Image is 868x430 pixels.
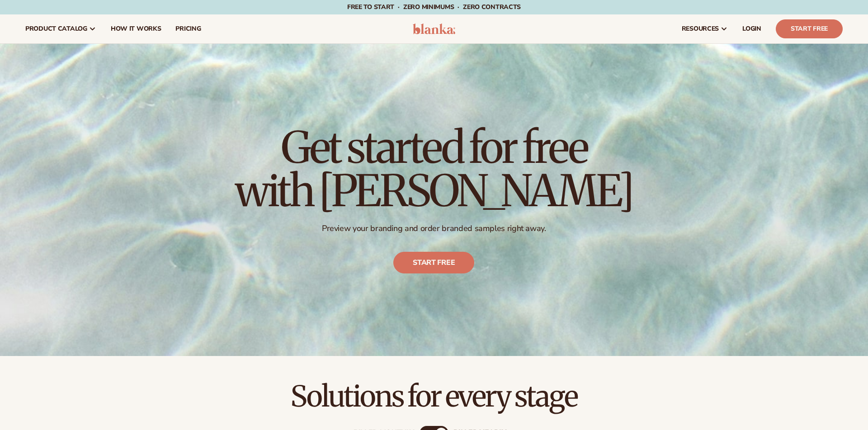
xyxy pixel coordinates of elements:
span: product catalog [25,25,87,32]
span: LOGIN [742,25,761,32]
a: pricing [168,14,208,43]
img: logo [413,23,456,34]
span: Free to start · ZERO minimums · ZERO contracts [347,3,521,11]
h1: Get started for free with [PERSON_NAME] [235,126,633,213]
p: Preview your branding and order branded samples right away. [235,223,633,234]
a: product catalog [18,14,104,43]
a: How It Works [104,14,169,43]
a: Start free [394,252,475,274]
a: LOGIN [735,14,769,43]
span: resources [682,25,719,32]
span: pricing [175,25,201,32]
a: Start Free [776,19,843,38]
h2: Solutions for every stage [25,381,843,412]
span: How It Works [111,25,161,32]
a: resources [675,14,735,43]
